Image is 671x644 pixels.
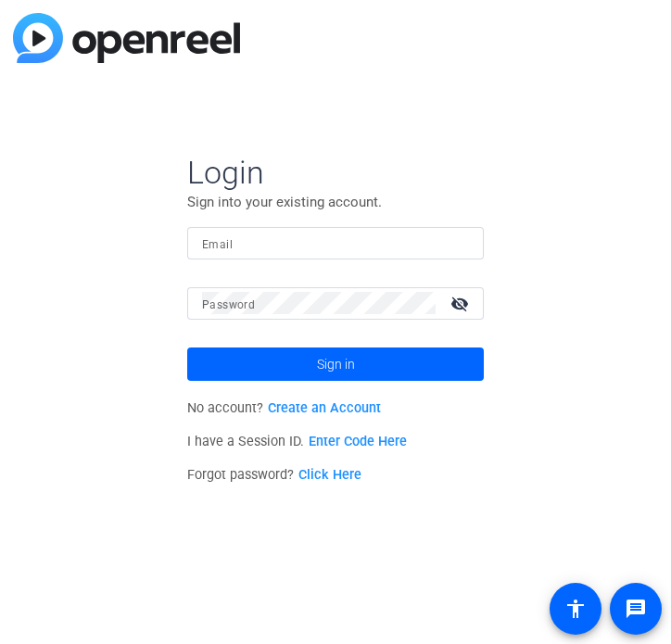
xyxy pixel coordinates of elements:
[202,238,233,251] mat-label: Email
[187,434,407,449] span: I have a Session ID.
[187,153,484,192] span: Login
[187,467,361,483] span: Forgot password?
[439,290,484,317] mat-icon: visibility_off
[309,434,407,449] a: Enter Code Here
[187,192,484,212] p: Sign into your existing account.
[202,232,469,254] input: Enter Email Address
[202,298,255,311] mat-label: Password
[317,341,355,387] span: Sign in
[187,347,484,381] button: Sign in
[13,13,240,63] img: blue-gradient.svg
[298,467,361,483] a: Click Here
[187,400,381,416] span: No account?
[268,400,381,416] a: Create an Account
[625,598,647,620] mat-icon: message
[564,598,587,620] mat-icon: accessibility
